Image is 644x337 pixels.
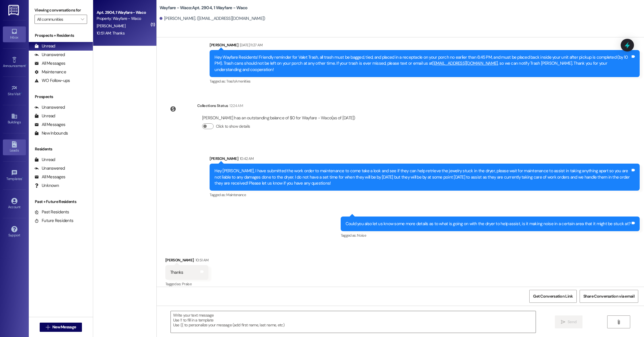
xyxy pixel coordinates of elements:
a: Leads [3,139,26,155]
div: Unanswered [34,165,65,171]
b: Wayfare - Waco: Apt. 2904, 1 Wayfare - Waco [160,5,248,11]
div: Hey Wayfare Residents! Friendly reminder for Valet Trash, all trash must be bagged, tied, and pla... [214,54,630,73]
div: All Messages [34,174,65,180]
span: • [26,63,26,67]
div: Apt. 2904, 1 Wayfare - Waco [97,9,150,16]
div: 10:51 AM [194,257,209,263]
div: [PERSON_NAME] [165,257,208,265]
div: Prospects [29,94,93,100]
div: Collections Status [197,103,228,109]
div: Tagged as: [210,77,640,85]
div: WO Follow-ups [34,78,70,84]
i:  [46,325,50,330]
button: Get Conversation Link [529,290,576,303]
i:  [616,320,621,324]
div: [PERSON_NAME] [210,156,640,164]
div: Unanswered [34,104,65,110]
span: Share Conversation via email [583,293,635,299]
div: [DATE] 11:27 AM [238,42,262,48]
a: Inbox [3,26,26,42]
a: Templates • [3,168,26,183]
img: ResiDesk Logo [8,5,20,16]
i:  [81,17,84,22]
div: All Messages [34,60,65,66]
span: Get Conversation Link [533,293,573,299]
div: 10:51 AM: Thanks [97,30,124,36]
div: 12:24 AM [228,103,243,109]
div: [PERSON_NAME] [210,42,640,50]
span: Maintenance [226,192,246,197]
button: Share Conversation via email [580,290,638,303]
a: Site Visit • [3,83,26,99]
div: [PERSON_NAME] has an outstanding balance of $0 for Wayfare - Waco (as of [DATE]) [202,115,355,121]
div: Unread [34,113,55,119]
div: Tagged as: [165,280,208,288]
div: Past + Future Residents [29,199,93,205]
div: New Inbounds [34,130,68,136]
a: Buildings [3,111,26,127]
span: [PERSON_NAME] [97,23,125,28]
div: Unread [34,157,55,163]
div: Prospects + Residents [29,32,93,39]
label: Viewing conversations for [34,6,87,15]
span: Praise [182,282,191,286]
span: Send [568,319,576,325]
label: Click to show details [216,123,250,129]
div: Could you also let us know some more details as to what is going on with the dryer to help assist... [346,221,631,227]
div: [PERSON_NAME]. ([EMAIL_ADDRESS][DOMAIN_NAME]) [160,16,265,22]
span: Noise [357,233,366,238]
div: Past Residents [34,209,69,215]
button: Send [555,315,583,328]
div: Future Residents [34,218,73,224]
div: Thanks [170,269,183,275]
div: Unknown [34,183,59,189]
i:  [561,320,565,324]
div: All Messages [34,122,65,128]
div: Unread [34,43,55,49]
a: [EMAIL_ADDRESS][DOMAIN_NAME] [432,60,498,66]
div: Hey [PERSON_NAME], I have submitted the work order to maintenance to come take a look and see if ... [214,168,630,186]
div: Maintenance [34,69,66,75]
div: 10:42 AM [238,156,254,162]
span: • [22,176,23,180]
a: Account [3,196,26,212]
a: Support [3,224,26,240]
span: Trash , [226,79,235,84]
span: Amenities [235,79,250,84]
div: Tagged as: [210,191,640,199]
div: Tagged as: [341,231,640,240]
span: • [21,91,22,95]
div: Unanswered [34,52,65,58]
input: All communities [37,15,78,24]
div: Residents [29,146,93,152]
span: New Message [52,324,76,330]
div: Property: Wayfare - Waco [97,16,150,22]
button: New Message [40,323,82,332]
